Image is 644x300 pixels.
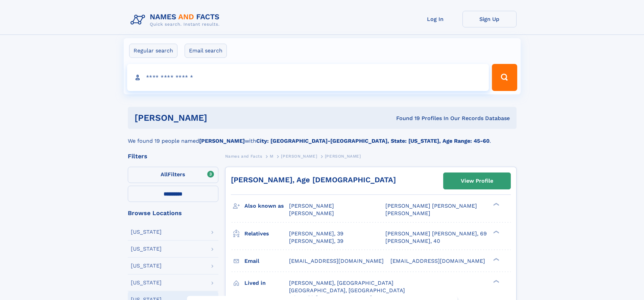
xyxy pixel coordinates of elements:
a: Log In [408,11,462,27]
span: [EMAIL_ADDRESS][DOMAIN_NAME] [390,258,485,264]
span: [GEOGRAPHIC_DATA], [GEOGRAPHIC_DATA] [289,287,405,294]
img: Logo Names and Facts [128,11,225,29]
div: ❯ [492,279,500,283]
div: Browse Locations [128,210,218,216]
span: [PERSON_NAME] [385,210,430,216]
span: [PERSON_NAME], [GEOGRAPHIC_DATA] [289,280,393,286]
div: ❯ [492,202,500,207]
a: [PERSON_NAME] [281,152,317,160]
span: [EMAIL_ADDRESS][DOMAIN_NAME] [289,258,384,264]
b: [PERSON_NAME] [199,138,245,144]
b: City: [GEOGRAPHIC_DATA]-[GEOGRAPHIC_DATA], State: [US_STATE], Age Range: 45-60 [256,138,490,144]
a: [PERSON_NAME], 40 [385,237,440,245]
a: Names and Facts [225,152,262,160]
input: search input [127,64,489,91]
h3: Lived in [244,277,289,289]
span: [PERSON_NAME] [PERSON_NAME] [385,203,477,209]
span: [PERSON_NAME] [289,210,334,216]
div: View Profile [461,173,493,189]
span: [PERSON_NAME] [281,154,317,159]
span: [PERSON_NAME] [325,154,361,159]
h3: Also known as [244,200,289,212]
span: M [270,154,273,159]
a: [PERSON_NAME], 39 [289,237,343,245]
div: Found 19 Profiles In Our Records Database [302,115,510,122]
a: M [270,152,273,160]
a: Sign Up [462,11,517,27]
span: All [161,171,168,178]
div: [US_STATE] [131,229,162,235]
div: ❯ [492,230,500,234]
a: [PERSON_NAME], 39 [289,230,343,237]
div: We found 19 people named with . [128,129,517,145]
label: Email search [185,44,227,58]
a: [PERSON_NAME], Age [DEMOGRAPHIC_DATA] [231,176,396,184]
h3: Email [244,255,289,267]
button: Search Button [492,64,517,91]
div: ❯ [492,257,500,261]
div: [US_STATE] [131,246,162,252]
label: Regular search [129,44,177,58]
label: Filters [128,167,218,183]
h1: [PERSON_NAME] [135,114,302,122]
div: [US_STATE] [131,280,162,285]
a: [PERSON_NAME] [PERSON_NAME], 69 [385,230,487,237]
h3: Relatives [244,228,289,239]
span: [PERSON_NAME] [289,203,334,209]
div: [US_STATE] [131,263,162,269]
div: Filters [128,153,218,159]
a: View Profile [444,173,510,189]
